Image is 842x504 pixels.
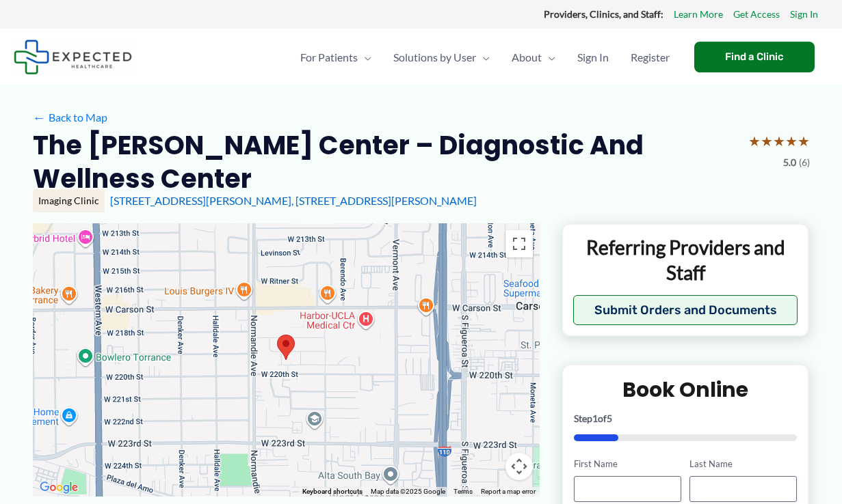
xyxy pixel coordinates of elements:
span: ★ [748,128,761,154]
a: Sign In [566,33,620,81]
label: Last Name [689,458,797,471]
div: Imaging Clinic [33,189,105,212]
a: AboutMenu Toggle [501,33,566,81]
span: Map data ©2025 Google [371,488,445,495]
span: Menu Toggle [358,33,371,81]
h2: The [PERSON_NAME] Center – Diagnostic and Wellness Center [33,128,737,196]
nav: Primary Site Navigation [289,33,681,81]
span: About [512,33,542,81]
a: Get Access [733,5,780,23]
a: Terms (opens in new tab) [453,488,473,495]
span: ★ [773,128,785,154]
span: (6) [799,154,810,171]
span: Menu Toggle [542,33,555,81]
a: For PatientsMenu Toggle [289,33,382,81]
button: Toggle fullscreen view [505,230,533,257]
span: ★ [761,128,773,154]
label: First Name [574,458,681,471]
span: Sign In [577,33,609,81]
button: Map camera controls [505,453,533,480]
a: Register [620,33,681,81]
img: Expected Healthcare Logo - side, dark font, small [14,40,132,74]
img: Google [36,479,81,496]
a: Report a map error [481,488,536,495]
span: ← [33,111,46,124]
p: Step of [574,414,798,423]
button: Keyboard shortcuts [302,487,363,496]
span: Solutions by User [393,33,476,81]
span: Register [631,33,670,81]
span: For Patients [300,33,358,81]
a: [STREET_ADDRESS][PERSON_NAME], [STREET_ADDRESS][PERSON_NAME] [110,194,477,207]
a: Sign In [790,5,818,23]
p: Referring Providers and Staff [573,235,798,285]
button: Submit Orders and Documents [573,295,798,325]
span: ★ [798,128,810,154]
strong: Providers, Clinics, and Staff: [544,8,663,20]
span: 5.0 [783,154,796,171]
a: ←Back to Map [33,107,107,128]
span: Menu Toggle [476,33,490,81]
a: Open this area in Google Maps (opens a new window) [36,479,81,496]
a: Learn More [674,5,723,23]
span: 1 [592,412,598,424]
span: 5 [607,412,612,424]
h2: Book Online [574,376,798,403]
span: ★ [785,128,798,154]
a: Solutions by UserMenu Toggle [382,33,501,81]
a: Find a Clinic [694,42,815,72]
